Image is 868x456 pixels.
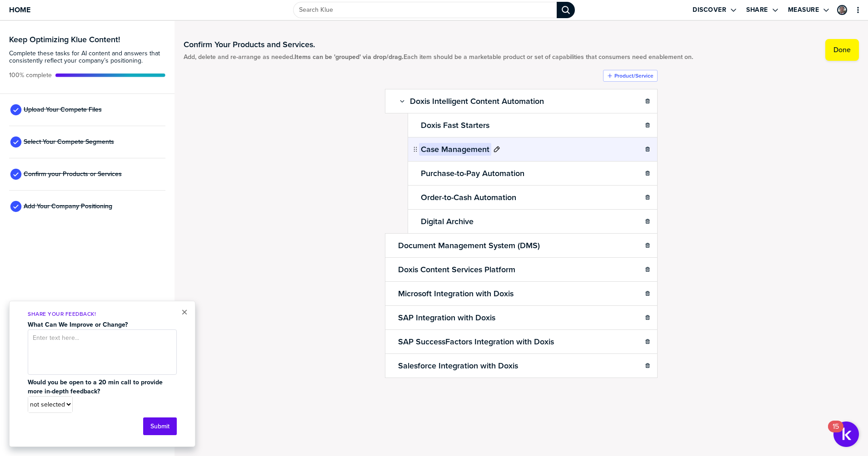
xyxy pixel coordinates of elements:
h2: SAP Integration with Doxis [396,311,497,324]
span: Upload Your Compete Files [24,106,102,113]
label: Share [746,6,768,14]
h2: Purchase-to-Pay Automation [419,167,526,180]
h2: Document Management System (DMS) [396,239,542,252]
h2: Digital Archive [419,215,475,228]
span: Confirm your Products or Services [24,171,122,178]
span: Home [9,6,30,14]
button: Submit [143,417,177,435]
h2: Microsoft Integration with Doxis [396,287,515,300]
a: Edit Profile [836,4,848,16]
strong: Items can be 'grouped' via drop/drag. [294,52,404,62]
p: Share Your Feedback! [28,310,177,318]
label: Measure [788,6,819,14]
input: Search Klue [293,2,557,18]
h2: Doxis Intelligent Content Automation [408,95,546,108]
span: Select Your Compete Segments [24,138,114,146]
label: Product/Service [614,72,653,79]
span: Add, delete and re-arrange as needed. Each item should be a marketable product or set of capabili... [184,54,693,61]
h3: Keep Optimizing Klue Content! [9,35,165,44]
label: Discover [693,6,726,14]
strong: What Can We Improve or Change? [28,320,128,329]
h2: Case Management [419,143,491,156]
button: Open Resource Center, 15 new notifications [833,422,859,447]
img: 0808dbafb535eb4ec097b0bd6bea00d2-sml.png [838,6,846,14]
span: Active [9,72,52,79]
label: Done [833,45,851,54]
h2: Order-to-Cash Automation [419,191,518,204]
div: Pierre de Champsavin [837,5,847,15]
h2: Salesforce Integration with Doxis [396,359,520,372]
h2: Doxis Fast Starters [419,119,491,132]
strong: Would you be open to a 20 min call to provide more in-depth feedback? [28,378,165,396]
button: Close [181,307,188,318]
h1: Confirm Your Products and Services. [184,39,693,50]
div: 15 [833,427,839,438]
span: Complete these tasks for AI content and answers that consistently reflect your company’s position... [9,50,165,64]
div: Search Klue [557,2,575,18]
span: Add Your Company Positioning [24,203,112,210]
h2: Doxis Content Services Platform [396,263,517,276]
h2: SAP SuccessFactors Integration with Doxis [396,335,556,348]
